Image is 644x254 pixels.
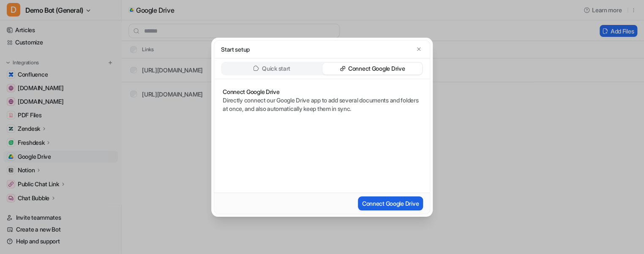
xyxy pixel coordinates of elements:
[348,64,405,73] p: Connect Google Drive
[223,88,421,96] p: Connect Google Drive
[358,196,423,210] button: Connect Google Drive
[262,64,290,73] p: Quick start
[223,96,421,113] p: Directly connect our Google Drive app to add several documents and folders at once, and also auto...
[221,45,250,54] p: Start setup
